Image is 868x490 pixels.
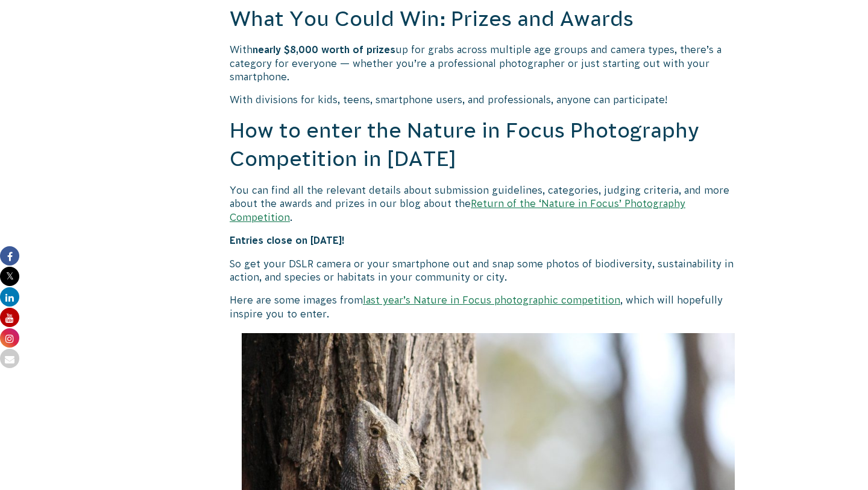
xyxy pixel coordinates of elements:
a: Return of the ‘Nature in Focus’ Photography Competition [230,198,685,222]
p: Here are some images from , which will hopefully inspire you to enter. [230,293,747,320]
h2: What You Could Win: Prizes and Awards [230,5,747,34]
strong: nearly $8,000 worth of prizes [253,44,395,55]
p: With divisions for kids, teens, smartphone users, and professionals, anyone can participate! [230,93,747,106]
a: last year’s Nature in Focus photographic competition [363,294,620,305]
p: So get your DSLR camera or your smartphone out and snap some photos of biodiversity, sustainabili... [230,257,747,284]
h2: How to enter the Nature in Focus Photography Competition in [DATE] [230,116,747,174]
p: With up for grabs across multiple age groups and camera types, there’s a category for everyone — ... [230,43,747,83]
strong: Entries close on [DATE]! [230,235,345,246]
p: You can find all the relevant details about submission guidelines, categories, judging criteria, ... [230,183,747,224]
